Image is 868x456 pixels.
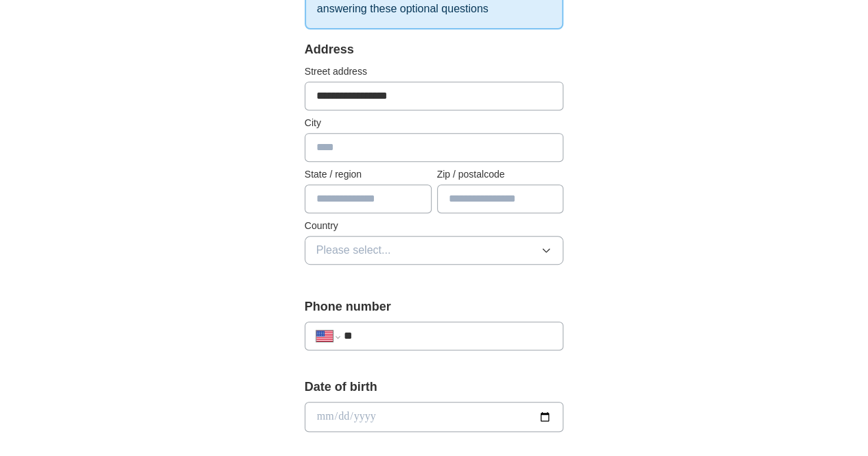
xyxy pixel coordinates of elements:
[316,242,391,259] span: Please select...
[305,167,432,182] label: State / region
[437,167,564,182] label: Zip / postalcode
[305,236,564,265] button: Please select...
[305,378,564,396] label: Date of birth
[305,64,564,79] label: Street address
[305,219,564,233] label: Country
[305,116,564,130] label: City
[305,298,564,316] label: Phone number
[305,40,564,59] div: Address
